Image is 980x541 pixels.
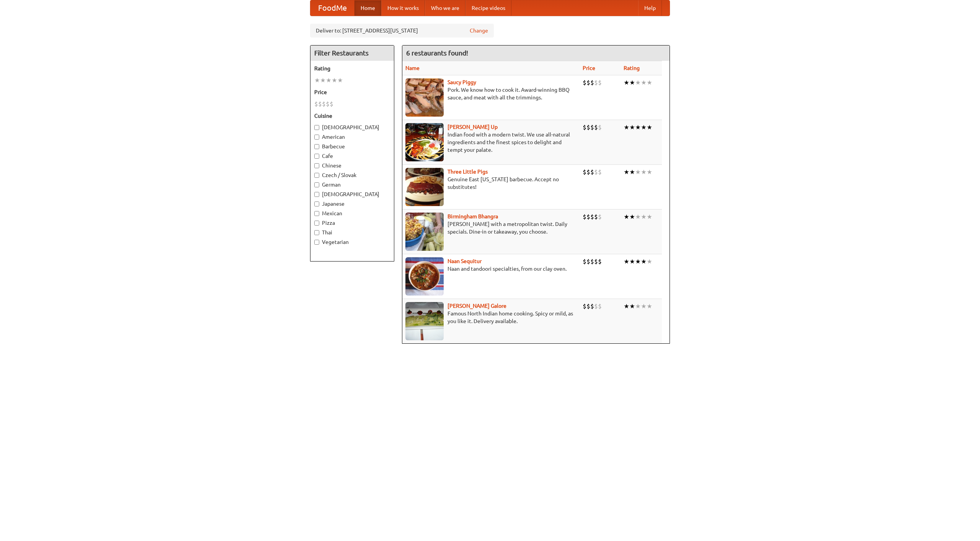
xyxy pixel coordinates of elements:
[635,123,641,132] li: ★
[405,257,444,296] img: naansequitur.jpg
[641,302,647,310] li: ★
[330,100,333,108] li: $
[405,213,444,251] img: bhangra.jpg
[405,310,577,325] p: Famous North Indian home cooking. Spicy or mild, as you like it. Delivery available.
[314,162,390,169] label: Chinese
[470,27,488,34] a: Change
[641,213,647,221] li: ★
[314,210,390,217] label: Mexican
[598,168,602,176] li: $
[583,123,586,132] li: $
[310,0,354,16] a: FoodMe
[647,168,652,176] li: ★
[326,76,332,84] li: ★
[583,168,586,176] li: $
[314,133,390,141] label: American
[586,213,590,221] li: $
[590,302,594,310] li: $
[586,78,590,87] li: $
[583,302,586,310] li: $
[624,302,629,310] li: ★
[586,168,590,176] li: $
[641,168,647,176] li: ★
[647,302,652,310] li: ★
[583,65,595,71] a: Price
[310,24,494,37] div: Deliver to: [STREET_ADDRESS][US_STATE]
[598,302,602,310] li: $
[314,221,319,226] input: Pizza
[314,182,319,187] input: German
[448,169,488,175] a: Three Little Pigs
[590,123,594,132] li: $
[448,213,498,219] b: Birmingham Bhangra
[635,168,641,176] li: ★
[594,168,598,176] li: $
[332,76,337,84] li: ★
[629,78,635,87] li: ★
[448,258,482,264] a: Naan Sequitur
[314,65,390,72] h5: Rating
[314,163,319,168] input: Chinese
[314,219,390,227] label: Pizza
[314,88,390,96] h5: Price
[314,123,390,131] label: [DEMOGRAPHIC_DATA]
[590,257,594,266] li: $
[598,213,602,221] li: $
[448,79,476,85] a: Saucy Piggy
[624,213,629,221] li: ★
[624,123,629,132] li: ★
[583,257,586,266] li: $
[624,65,640,71] a: Rating
[586,257,590,266] li: $
[448,303,506,309] a: [PERSON_NAME] Galore
[314,125,319,130] input: [DEMOGRAPHIC_DATA]
[647,123,652,132] li: ★
[314,181,390,188] label: German
[314,230,319,235] input: Thai
[465,0,511,16] a: Recipe videos
[583,213,586,221] li: $
[314,76,320,84] li: ★
[635,257,641,266] li: ★
[406,49,468,57] ng-pluralize: 6 restaurants found!
[337,76,343,84] li: ★
[598,123,602,132] li: $
[647,78,652,87] li: ★
[638,0,662,16] a: Help
[590,213,594,221] li: $
[405,123,444,161] img: curryup.jpg
[405,175,577,191] p: Genuine East [US_STATE] barbecue. Accept no substitutes!
[314,200,390,208] label: Japanese
[594,257,598,266] li: $
[405,302,444,340] img: currygalore.jpg
[318,100,322,108] li: $
[635,302,641,310] li: ★
[624,78,629,87] li: ★
[314,154,319,159] input: Cafe
[314,190,390,198] label: [DEMOGRAPHIC_DATA]
[405,265,577,273] p: Naan and tandoori specialties, from our clay oven.
[314,173,319,178] input: Czech / Slovak
[594,78,598,87] li: $
[314,100,318,108] li: $
[624,168,629,176] li: ★
[641,257,647,266] li: ★
[629,123,635,132] li: ★
[635,78,641,87] li: ★
[314,201,319,206] input: Japanese
[647,213,652,221] li: ★
[583,78,586,87] li: $
[635,213,641,221] li: ★
[314,143,390,150] label: Barbecue
[629,302,635,310] li: ★
[448,124,498,130] b: [PERSON_NAME] Up
[590,78,594,87] li: $
[405,78,444,117] img: saucy.jpg
[598,78,602,87] li: $
[629,257,635,266] li: ★
[624,257,629,266] li: ★
[641,78,647,87] li: ★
